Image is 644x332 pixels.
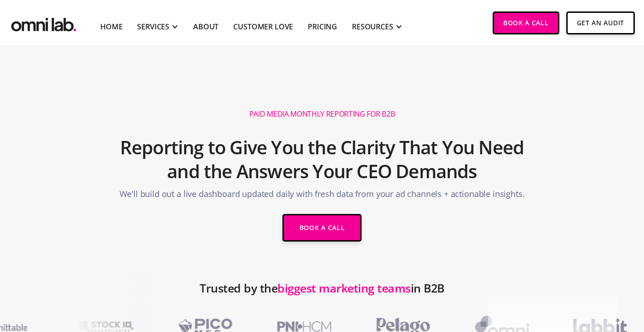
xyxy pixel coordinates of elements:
span: biggest marketing teams [277,280,411,296]
p: We'll build out a live dashboard updated daily with fresh data from your ad channels + actionable... [120,188,525,205]
div: SERVICES [137,21,169,32]
a: Pricing [308,21,337,32]
h1: Paid Media Monthly Reporting for B2B [249,109,395,119]
a: Customer Love [233,21,293,32]
iframe: Chat Widget [598,288,644,332]
h2: Reporting to Give You the Clarity That You Need and the Answers Your CEO Demands [103,131,541,188]
h2: Trusted by the in B2B [200,276,444,313]
img: Omni Lab: B2B SaaS Demand Generation Agency [9,11,78,34]
a: Book a Call [493,11,559,34]
div: RESOURCES [352,21,393,32]
a: Get An Audit [566,11,635,34]
a: home [9,11,78,34]
a: About [193,21,218,32]
a: Book a Call [282,214,362,242]
a: Home [100,21,122,32]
